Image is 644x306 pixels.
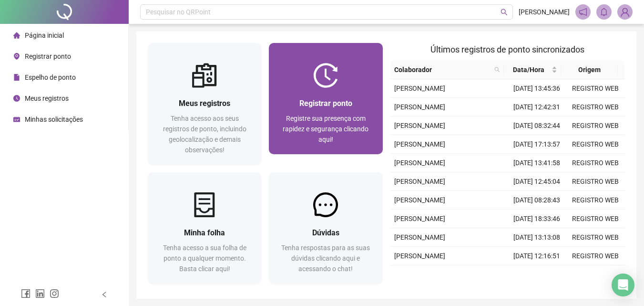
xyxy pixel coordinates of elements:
span: clock-circle [13,95,20,102]
span: [PERSON_NAME] [394,233,445,241]
span: [PERSON_NAME] [394,252,445,260]
a: Meus registrosTenha acesso aos seus registros de ponto, incluindo geolocalização e demais observa... [148,43,261,165]
span: Últimos registros de ponto sincronizados [430,44,584,54]
td: REGISTRO WEB [566,228,625,247]
th: Origem [561,61,618,79]
span: [PERSON_NAME] [394,159,445,167]
span: bell [600,8,608,16]
span: environment [13,53,20,60]
span: [PERSON_NAME] [394,196,445,204]
span: Tenha acesso aos seus registros de ponto, incluindo geolocalização e demais observações! [163,115,246,154]
td: [DATE] 13:45:36 [508,79,566,98]
span: Dúvidas [312,228,339,237]
span: Registre sua presença com rapidez e segurança clicando aqui! [283,115,368,143]
td: [DATE] 12:45:04 [508,172,566,191]
span: home [13,32,20,39]
span: [PERSON_NAME] [394,140,445,148]
td: [DATE] 13:13:08 [508,228,566,247]
span: facebook [21,289,31,298]
td: REGISTRO WEB [566,98,625,116]
span: Tenha acesso a sua folha de ponto a qualquer momento. Basta clicar aqui! [163,244,246,273]
img: 84180 [618,5,632,19]
span: search [501,9,508,16]
span: [PERSON_NAME] [394,103,445,111]
span: linkedin [35,289,45,298]
td: [DATE] 13:41:58 [508,154,566,172]
td: REGISTRO WEB [566,116,625,135]
td: [DATE] 12:42:31 [508,98,566,116]
span: search [494,67,500,73]
span: Espelho de ponto [25,74,76,81]
span: Minhas solicitações [25,116,83,123]
td: REGISTRO WEB [566,265,625,284]
div: Open Intercom Messenger [612,274,634,296]
td: [DATE] 12:16:51 [508,247,566,265]
td: REGISTRO WEB [566,210,625,228]
td: REGISTRO WEB [566,154,625,172]
a: Registrar pontoRegistre sua presença com rapidez e segurança clicando aqui! [269,43,382,154]
td: [DATE] 08:28:43 [508,191,566,210]
span: [PERSON_NAME] [394,122,445,129]
span: search [492,63,502,77]
span: instagram [50,289,59,298]
span: Minha folha [184,228,225,237]
td: REGISTRO WEB [566,247,625,265]
td: REGISTRO WEB [566,79,625,98]
span: file [13,74,20,81]
span: notification [579,8,587,16]
span: [PERSON_NAME] [519,7,570,17]
span: Meus registros [179,99,230,108]
td: [DATE] 18:01:04 [508,265,566,284]
td: REGISTRO WEB [566,172,625,191]
span: Tenha respostas para as suas dúvidas clicando aqui e acessando o chat! [281,244,370,273]
span: Registrar ponto [299,99,352,108]
span: [PERSON_NAME] [394,215,445,222]
td: [DATE] 17:13:57 [508,135,566,154]
span: left [101,291,108,298]
a: DúvidasTenha respostas para as suas dúvidas clicando aqui e acessando o chat! [269,172,382,284]
td: REGISTRO WEB [566,191,625,210]
span: Data/Hora [508,64,549,75]
span: Registrar ponto [25,53,71,60]
td: REGISTRO WEB [566,135,625,154]
span: Página inicial [25,32,64,39]
th: Data/Hora [504,61,561,79]
span: schedule [13,116,20,123]
a: Minha folhaTenha acesso a sua folha de ponto a qualquer momento. Basta clicar aqui! [148,172,261,284]
span: Colaborador [394,64,491,75]
td: [DATE] 08:32:44 [508,116,566,135]
span: [PERSON_NAME] [394,178,445,185]
td: [DATE] 18:33:46 [508,210,566,228]
span: [PERSON_NAME] [394,84,445,92]
span: Meus registros [25,95,69,102]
